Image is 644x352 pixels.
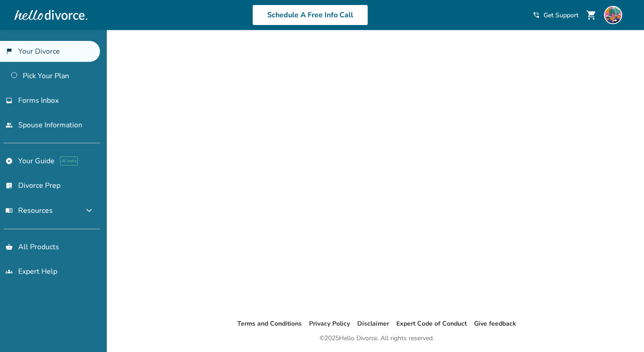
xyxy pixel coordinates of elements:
span: inbox [5,97,13,104]
span: flag_2 [5,48,13,55]
span: Forms Inbox [18,96,59,106]
li: Give feedback [474,318,516,329]
a: Schedule A Free Info Call [252,5,368,25]
li: Disclaimer [357,318,389,329]
a: Expert Code of Conduct [396,319,467,328]
span: AI beta [60,156,78,166]
span: people [5,121,13,129]
span: groups [5,268,13,275]
span: shopping_basket [5,243,13,251]
span: Get Support [544,11,579,20]
span: list_alt_check [5,182,13,189]
img: Al Imran Hossain [604,6,622,24]
span: expand_more [84,205,95,216]
span: menu_book [5,207,13,214]
div: © 2025 Hello Divorce. All rights reserved. [320,333,434,344]
span: explore [5,157,13,165]
span: Resources [5,206,53,216]
span: phone_in_talk [533,11,540,19]
a: phone_in_talkGet Support [533,11,579,20]
span: shopping_cart [586,10,597,20]
a: Privacy Policy [309,319,350,328]
a: Terms and Conditions [237,319,302,328]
